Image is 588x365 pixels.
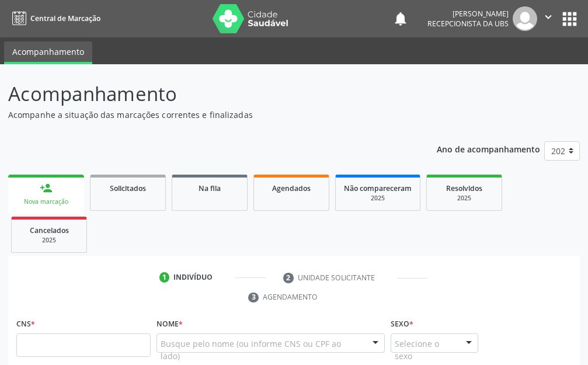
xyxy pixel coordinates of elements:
[30,13,100,23] span: Central de Marcação
[446,183,482,193] span: Resolvidos
[4,41,92,64] a: Acompanhamento
[199,183,221,193] span: Na fila
[542,11,555,23] i: 
[8,9,100,28] a: Central de Marcação
[537,6,559,31] button: 
[427,9,509,19] div: [PERSON_NAME]
[20,236,78,245] div: 2025
[16,197,76,206] div: Nova marcação
[173,272,213,283] div: Indivíduo
[110,183,146,193] span: Solicitados
[395,338,454,362] span: Selecione o sexo
[272,183,311,193] span: Agendados
[427,19,509,29] span: Recepcionista da UBS
[159,272,170,283] div: 1
[161,338,360,362] span: Busque pelo nome (ou informe CNS ou CPF ao lado)
[40,182,53,194] div: person_add
[8,79,408,109] p: Acompanhamento
[435,194,493,203] div: 2025
[513,6,537,31] img: img
[344,194,412,203] div: 2025
[344,183,412,193] span: Não compareceram
[8,109,408,121] p: Acompanhe a situação das marcações correntes e finalizadas
[559,9,580,29] button: apps
[391,315,413,333] label: Sexo
[30,225,69,235] span: Cancelados
[156,315,183,333] label: Nome
[437,141,540,156] p: Ano de acompanhamento
[392,11,409,27] button: notifications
